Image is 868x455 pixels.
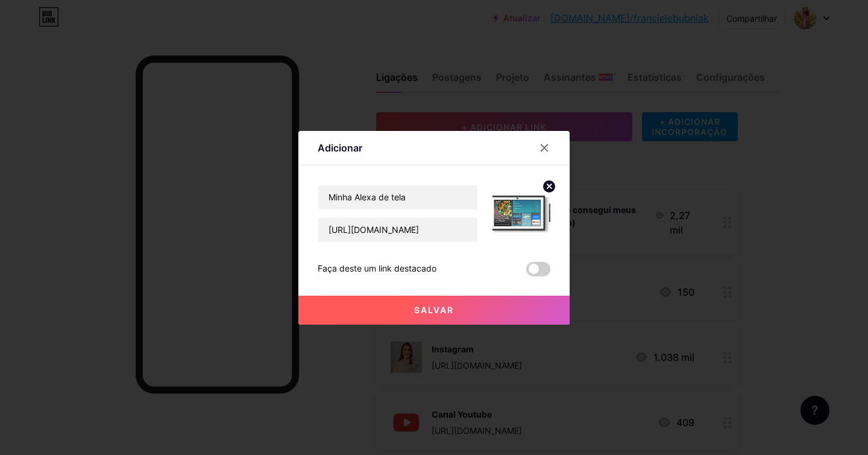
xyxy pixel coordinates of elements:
[414,305,454,315] font: Salvar
[318,185,477,209] input: Título
[298,296,570,325] button: Salvar
[318,263,436,273] font: Faça deste um link destacado
[318,218,477,242] input: URL
[318,142,362,154] font: Adicionar
[492,185,550,243] img: link_miniatura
